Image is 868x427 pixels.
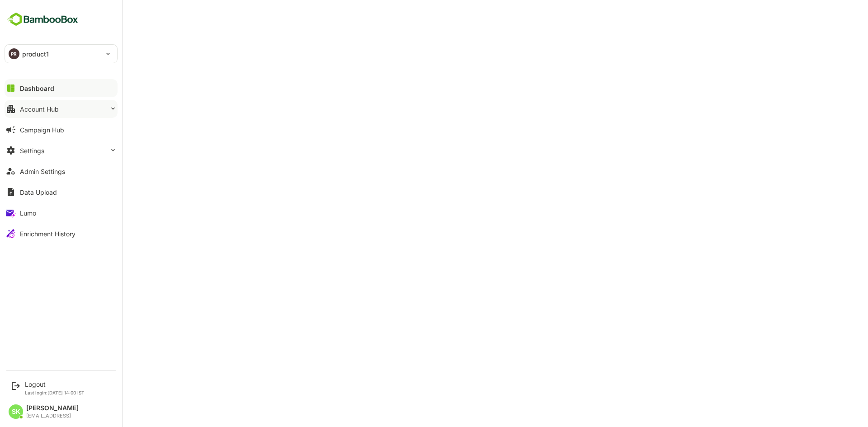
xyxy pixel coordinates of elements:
[22,49,49,59] p: product1
[5,79,118,97] button: Dashboard
[5,100,118,118] button: Account Hub
[5,141,118,160] button: Settings
[5,45,117,63] div: PRproduct1
[20,209,36,217] div: Lumo
[5,183,118,201] button: Data Upload
[9,404,23,419] div: SK
[26,404,79,412] div: [PERSON_NAME]
[5,11,81,28] img: BambooboxFullLogoMark.5f36c76dfaba33ec1ec1367b70bb1252.svg
[20,147,44,155] div: Settings
[5,225,118,243] button: Enrichment History
[9,48,19,59] div: PR
[5,121,118,139] button: Campaign Hub
[20,126,64,134] div: Campaign Hub
[5,162,118,180] button: Admin Settings
[20,188,57,196] div: Data Upload
[20,105,59,113] div: Account Hub
[5,204,118,222] button: Lumo
[20,84,54,92] div: Dashboard
[20,168,65,175] div: Admin Settings
[26,413,79,419] div: [EMAIL_ADDRESS]
[20,230,75,238] div: Enrichment History
[25,390,85,395] p: Last login: [DATE] 14:00 IST
[25,380,85,388] div: Logout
